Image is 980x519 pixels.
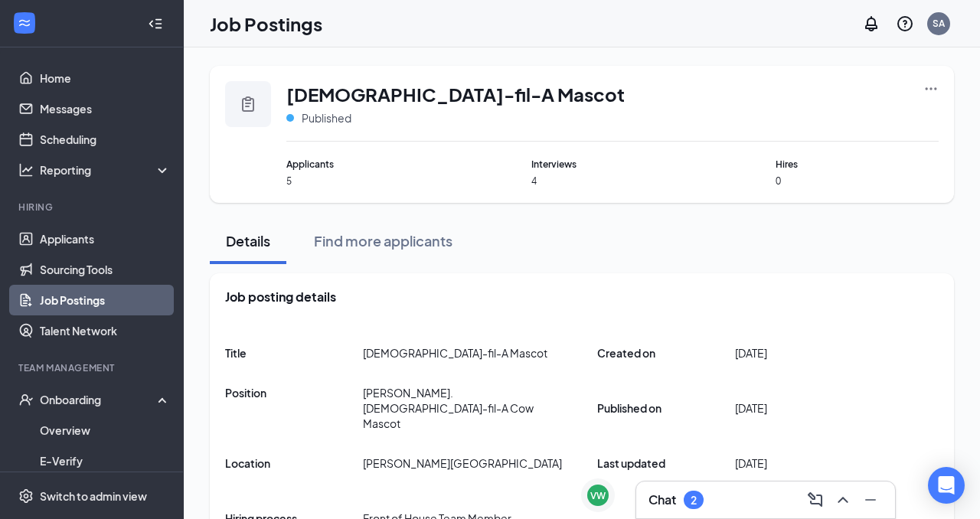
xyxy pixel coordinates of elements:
[776,175,939,188] span: 0
[363,345,547,361] span: [DEMOGRAPHIC_DATA]-fil-A Mascot
[40,285,171,315] a: Job Postings
[531,175,694,188] span: 4
[831,488,855,512] button: ChevronUp
[735,455,767,471] span: [DATE]
[18,488,34,504] svg: Settings
[923,81,939,96] svg: Ellipses
[803,488,828,512] button: ComposeMessage
[40,162,171,178] div: Reporting
[597,455,735,471] span: Last updated
[18,392,34,407] svg: UserCheck
[225,385,363,431] span: Position
[40,224,171,254] a: Applicants
[735,345,767,361] span: [DATE]
[597,400,735,416] span: Published on
[862,15,880,33] svg: Notifications
[40,415,171,446] a: Overview
[225,289,336,305] span: Job posting details
[286,175,449,188] span: 5
[18,162,34,178] svg: Analysis
[933,17,945,30] div: SA
[531,157,694,171] span: Interviews
[286,157,449,171] span: Applicants
[225,345,363,361] span: Title
[590,489,606,502] div: VW
[18,361,168,374] div: Team Management
[806,491,825,509] svg: ComposeMessage
[40,446,171,476] a: E-Verify
[40,93,171,124] a: Messages
[18,201,168,214] div: Hiring
[735,400,767,416] span: [DATE]
[40,488,147,504] div: Switch to admin view
[314,231,452,250] div: Find more applicants
[648,491,676,508] h3: Chat
[597,345,735,361] span: Created on
[363,385,567,431] div: [PERSON_NAME]. [DEMOGRAPHIC_DATA]-fil-A Cow Mascot
[302,110,351,126] span: Published
[210,11,322,37] h1: Job Postings
[17,15,32,31] svg: WorkstreamLogo
[896,15,914,33] svg: QuestionInfo
[861,491,880,509] svg: Minimize
[776,157,939,171] span: Hires
[40,392,158,407] div: Onboarding
[363,455,562,471] span: [PERSON_NAME][GEOGRAPHIC_DATA]
[691,494,697,507] div: 2
[40,63,171,93] a: Home
[40,254,171,285] a: Sourcing Tools
[858,488,883,512] button: Minimize
[928,467,965,504] div: Open Intercom Messenger
[40,315,171,346] a: Talent Network
[286,81,625,107] span: [DEMOGRAPHIC_DATA]-fil-A Mascot
[834,491,852,509] svg: ChevronUp
[239,95,257,113] svg: Clipboard
[40,124,171,155] a: Scheduling
[148,16,163,31] svg: Collapse
[225,455,363,471] span: Location
[225,231,271,250] div: Details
